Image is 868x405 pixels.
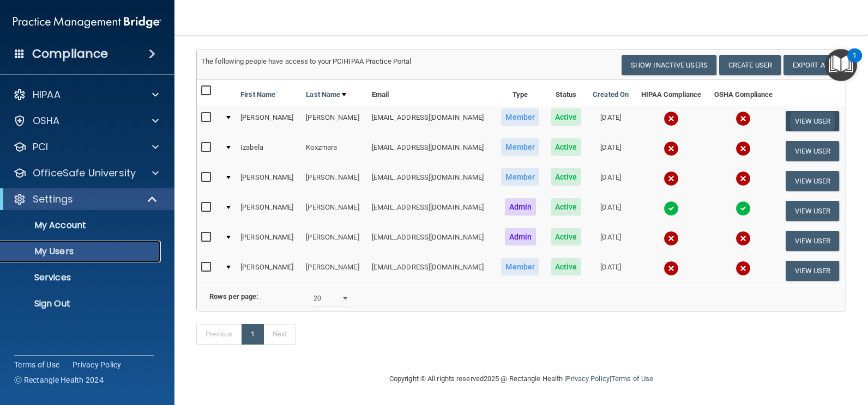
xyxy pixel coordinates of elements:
[545,80,587,106] th: Status
[786,261,840,281] button: View User
[236,166,302,196] td: [PERSON_NAME]
[786,141,840,161] button: View User
[551,258,582,275] span: Active
[33,114,60,127] p: OSHA
[736,111,751,126] img: cross.ca9f0e7f.svg
[551,228,582,246] span: Active
[587,136,635,166] td: [DATE]
[367,136,496,166] td: [EMAIL_ADDRESS][DOMAIN_NAME]
[322,361,720,396] div: Copyright © All rights reserved 2025 @ Rectangle Health | |
[501,138,539,156] span: Member
[587,166,635,196] td: [DATE]
[496,80,545,106] th: Type
[551,108,582,126] span: Active
[7,220,156,231] p: My Account
[501,108,539,126] span: Member
[719,55,781,75] button: Create User
[367,80,496,106] th: Email
[825,49,857,81] button: Open Resource Center, 1 new notification
[14,375,104,385] span: Ⓒ Rectangle Health 2024
[201,57,412,65] span: The following people have access to your PCIHIPAA Practice Portal
[33,167,136,180] p: OfficeSafe University
[664,201,679,216] img: tick.e7d51cea.svg
[7,246,156,257] p: My Users
[501,258,539,275] span: Member
[708,80,779,106] th: OSHA Compliance
[14,359,59,370] a: Terms of Use
[611,375,653,383] a: Terms of Use
[196,324,242,345] a: Previous
[302,166,367,196] td: [PERSON_NAME]
[236,226,302,256] td: [PERSON_NAME]
[622,55,716,75] button: Show Inactive Users
[664,141,679,156] img: cross.ca9f0e7f.svg
[736,231,751,246] img: cross.ca9f0e7f.svg
[302,196,367,226] td: [PERSON_NAME]
[664,111,679,126] img: cross.ca9f0e7f.svg
[302,226,367,256] td: [PERSON_NAME]
[13,167,159,180] a: OfficeSafe University
[236,256,302,285] td: [PERSON_NAME]
[587,106,635,136] td: [DATE]
[236,136,302,166] td: Izabela
[236,196,302,226] td: [PERSON_NAME]
[13,193,158,206] a: Settings
[13,140,159,154] a: PCI
[664,231,679,246] img: cross.ca9f0e7f.svg
[736,261,751,276] img: cross.ca9f0e7f.svg
[33,140,48,154] p: PCI
[367,256,496,285] td: [EMAIL_ADDRESS][DOMAIN_NAME]
[736,201,751,216] img: tick.e7d51cea.svg
[7,298,156,309] p: Sign Out
[587,196,635,226] td: [DATE]
[302,256,367,285] td: [PERSON_NAME]
[7,272,156,283] p: Services
[736,141,751,156] img: cross.ca9f0e7f.svg
[367,106,496,136] td: [EMAIL_ADDRESS][DOMAIN_NAME]
[505,198,537,216] span: Admin
[306,88,346,101] a: Last Name
[679,328,855,371] iframe: Drift Widget Chat Controller
[551,168,582,186] span: Active
[505,228,537,246] span: Admin
[786,231,840,251] button: View User
[13,11,161,33] img: PMB logo
[786,111,840,131] button: View User
[593,88,629,101] a: Created On
[551,138,582,156] span: Active
[566,375,609,383] a: Privacy Policy
[635,80,708,106] th: HIPAA Compliance
[13,114,159,127] a: OSHA
[501,168,539,186] span: Member
[664,171,679,186] img: cross.ca9f0e7f.svg
[853,56,857,70] div: 1
[786,171,840,191] button: View User
[33,88,61,101] p: HIPAA
[209,292,258,300] b: Rows per page:
[587,226,635,256] td: [DATE]
[367,226,496,256] td: [EMAIL_ADDRESS][DOMAIN_NAME]
[73,359,122,370] a: Privacy Policy
[664,261,679,276] img: cross.ca9f0e7f.svg
[32,46,108,62] h4: Compliance
[736,171,751,186] img: cross.ca9f0e7f.svg
[13,88,159,101] a: HIPAA
[367,166,496,196] td: [EMAIL_ADDRESS][DOMAIN_NAME]
[587,256,635,285] td: [DATE]
[302,106,367,136] td: [PERSON_NAME]
[263,324,296,345] a: Next
[240,88,275,101] a: First Name
[783,55,841,75] a: Export All
[367,196,496,226] td: [EMAIL_ADDRESS][DOMAIN_NAME]
[33,193,73,206] p: Settings
[236,106,302,136] td: [PERSON_NAME]
[242,324,264,345] a: 1
[302,136,367,166] td: Koxzmara
[551,198,582,216] span: Active
[786,201,840,221] button: View User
